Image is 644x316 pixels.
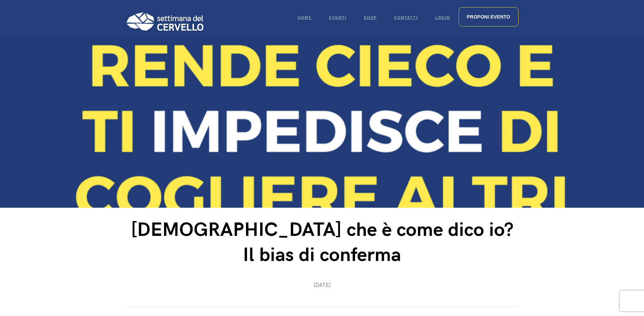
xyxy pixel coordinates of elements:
[394,15,418,20] span: Contatti
[459,7,519,26] a: Proponi evento
[364,15,377,20] span: Shop
[329,15,347,20] span: Eventi
[298,15,312,20] span: Home
[126,218,519,268] h1: [DEMOGRAPHIC_DATA] che è come dico io? Il bias di conferma
[314,282,331,289] span: [DATE]
[126,12,203,31] img: Logo
[435,15,450,20] span: Login
[467,14,510,20] span: Proponi evento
